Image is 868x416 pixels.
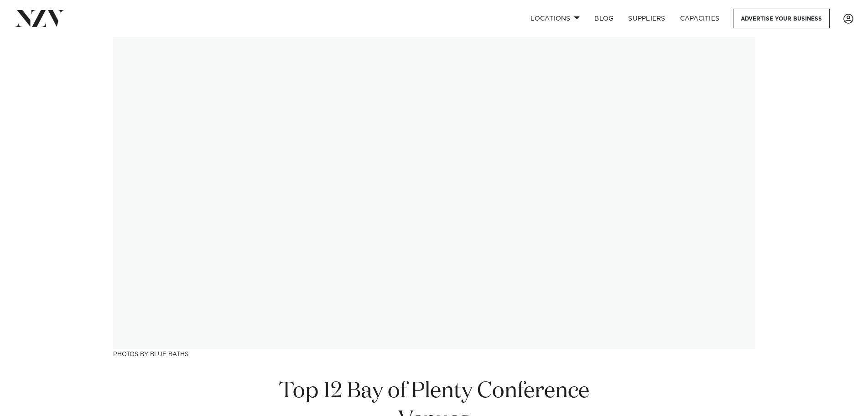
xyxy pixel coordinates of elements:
img: nzv-logo.png [15,10,64,26]
a: Capacities [673,9,727,28]
a: Locations [523,9,587,28]
a: SUPPLIERS [621,9,672,28]
a: BLOG [587,9,621,28]
a: Advertise your business [733,9,830,28]
h3: Photos by Blue Baths [113,349,755,358]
